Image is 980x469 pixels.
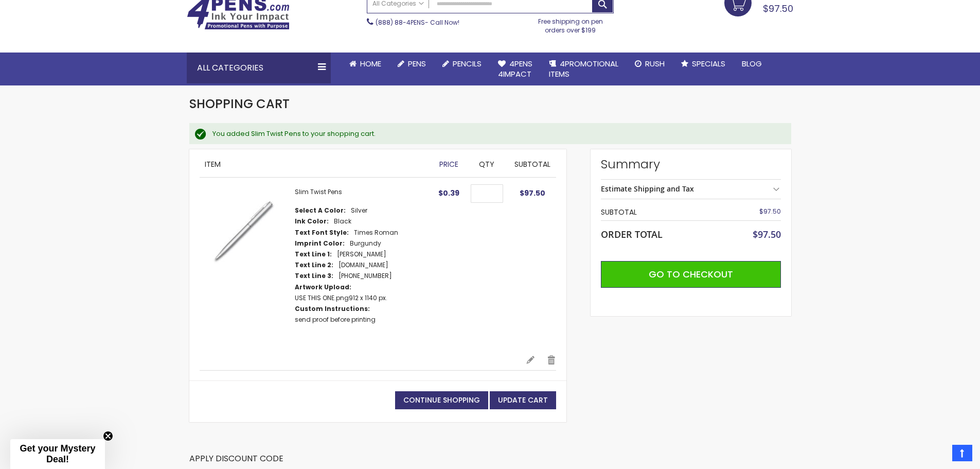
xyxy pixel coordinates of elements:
[295,229,349,237] dt: Text Font Style
[645,58,665,69] span: Rush
[434,53,490,75] a: Pencils
[514,159,550,169] span: Subtotal
[439,159,458,169] span: Price
[205,159,221,169] span: Item
[338,272,392,280] dd: [PHONE_NUMBER]
[376,18,425,27] a: (888) 88-4PENS
[601,261,781,288] button: Go to Checkout
[295,294,387,302] dd: 912 x 1140 px.
[351,206,367,215] dd: Silver
[103,431,113,441] button: Close teaser
[601,184,694,194] strong: Estimate Shipping and Tax
[763,2,793,15] span: $97.50
[753,228,781,240] span: $97.50
[438,188,459,198] span: $0.39
[295,283,351,291] dt: Artwork Upload
[627,53,673,75] a: Rush
[295,206,346,215] dt: Select A Color
[295,187,342,196] a: Slim Twist Pens
[395,391,488,409] a: Continue Shopping
[200,188,295,344] a: Slim Twist-Silver
[527,13,614,34] div: Free shipping on pen orders over $199
[295,305,370,313] dt: Custom Instructions
[601,204,727,220] th: Subtotal
[295,272,333,280] dt: Text Line 3
[498,395,548,405] span: Update Cart
[490,53,541,86] a: 4Pens4impact
[295,250,332,258] dt: Text Line 1
[187,53,331,83] div: All Categories
[498,58,532,79] span: 4Pens 4impact
[212,129,781,138] div: You added Slim Twist Pens to your shopping cart.
[549,58,618,79] span: 4PROMOTIONAL ITEMS
[541,53,627,86] a: 4PROMOTIONALITEMS
[734,53,770,75] a: Blog
[350,239,381,248] dd: Burgundy
[389,53,434,75] a: Pens
[295,293,349,302] a: USE THIS ONE.png
[10,439,105,469] div: Get your Mystery Deal!Close teaser
[742,58,762,69] span: Blog
[520,188,545,198] span: $97.50
[354,229,398,237] dd: Times Roman
[376,18,459,27] span: - Call Now!
[20,443,95,464] span: Get your Mystery Deal!
[601,156,781,172] strong: Summary
[189,95,290,112] span: Shopping Cart
[295,217,329,225] dt: Ink Color
[334,217,351,225] dd: Black
[453,58,482,69] span: Pencils
[360,58,381,69] span: Home
[337,250,386,258] dd: [PERSON_NAME]
[295,316,376,324] dd: send proof before printing
[895,441,980,469] iframe: Google Customer Reviews
[601,227,663,240] strong: Order Total
[479,159,494,169] span: Qty
[295,239,345,248] dt: Imprint Color
[673,53,734,75] a: Specials
[490,391,556,409] button: Update Cart
[341,53,389,75] a: Home
[759,207,781,216] span: $97.50
[649,268,733,281] span: Go to Checkout
[403,395,480,405] span: Continue Shopping
[338,261,388,269] dd: [DOMAIN_NAME]
[692,58,725,69] span: Specials
[200,188,284,273] img: Slim Twist-Silver
[295,261,333,269] dt: Text Line 2
[408,58,426,69] span: Pens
